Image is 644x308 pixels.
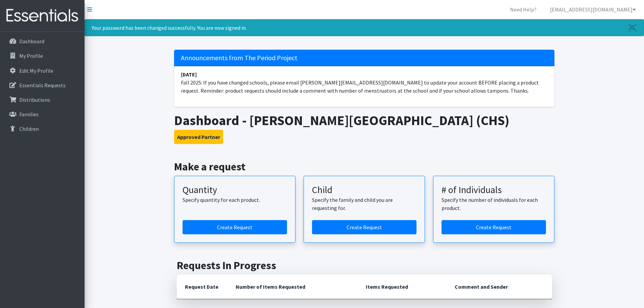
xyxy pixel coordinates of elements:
h3: # of Individuals [442,184,546,196]
th: Number of Items Requested [228,275,358,299]
a: Dashboard [3,34,82,48]
a: Create a request for a child or family [312,220,416,234]
a: Create a request by quantity [183,220,287,234]
li: Fall 2025: If you have changed schools, please email [PERSON_NAME][EMAIL_ADDRESS][DOMAIN_NAME] to... [174,66,554,99]
th: Request Date [177,275,228,299]
p: Families [19,111,39,118]
a: Children [3,122,82,136]
p: Essentials Requests [19,82,66,89]
a: Distributions [3,93,82,106]
p: Specify quantity for each product. [183,196,287,204]
h5: Announcements from The Period Project [174,50,554,66]
h2: Make a request [174,160,554,173]
p: Dashboard [19,38,44,45]
a: My Profile [3,49,82,63]
a: [EMAIL_ADDRESS][DOMAIN_NAME] [545,3,641,16]
a: Close [622,20,644,36]
p: My Profile [19,52,43,59]
button: Approved Partner [174,130,223,144]
p: Edit My Profile [19,67,53,74]
p: Children [19,125,39,132]
h3: Quantity [183,184,287,196]
img: HumanEssentials [3,4,82,27]
div: Your password has been changed successfully. You are now signed in. [85,19,644,36]
h3: Child [312,184,416,196]
a: Create a request by number of individuals [442,220,546,234]
a: Need Help? [505,3,542,16]
h2: Requests In Progress [177,259,552,272]
p: Specify the number of individuals for each product. [442,196,546,212]
a: Edit My Profile [3,64,82,77]
p: Specify the family and child you are requesting for. [312,196,416,212]
h1: Dashboard - [PERSON_NAME][GEOGRAPHIC_DATA] (CHS) [174,112,554,128]
a: Families [3,108,82,121]
a: Essentials Requests [3,78,82,92]
th: Comment and Sender [447,275,552,299]
p: Distributions [19,96,50,103]
th: Items Requested [358,275,447,299]
strong: [DATE] [181,71,197,78]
